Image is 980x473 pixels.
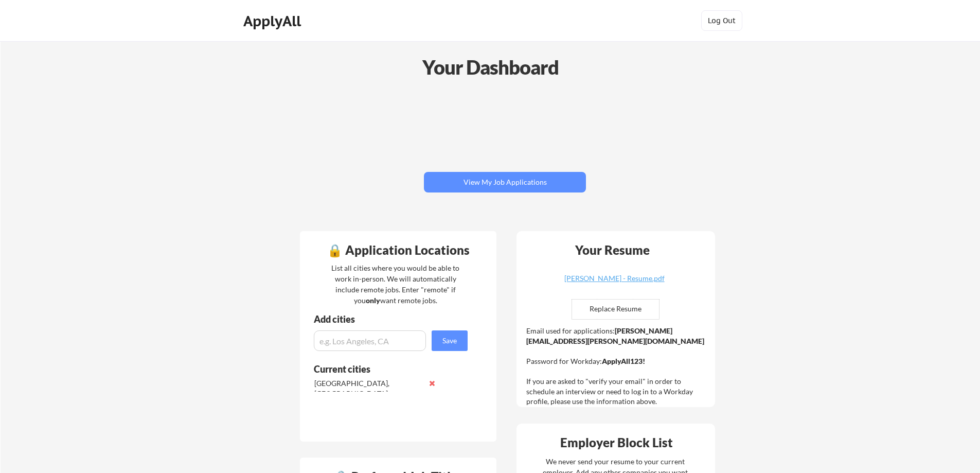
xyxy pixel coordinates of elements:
[314,314,470,324] div: Add cities
[432,330,468,351] button: Save
[424,172,586,192] button: View My Job Applications
[553,275,675,282] div: [PERSON_NAME] - Resume.pdf
[314,330,426,351] input: e.g. Los Angeles, CA
[314,378,423,398] div: [GEOGRAPHIC_DATA], [GEOGRAPHIC_DATA]
[553,275,675,291] a: [PERSON_NAME] - Resume.pdf
[526,326,708,407] div: Email used for applications: Password for Workday: If you are asked to "verify your email" in ord...
[1,52,980,82] div: Your Dashboard
[366,296,380,305] strong: only
[701,10,742,31] button: Log Out
[561,244,663,256] div: Your Resume
[602,357,645,365] strong: ApplyAll123!
[302,244,494,256] div: 🔒 Application Locations
[325,262,466,306] div: List all cities where you would be able to work in-person. We will automatically include remote j...
[314,364,456,374] div: Current cities
[526,326,704,345] strong: [PERSON_NAME][EMAIL_ADDRESS][PERSON_NAME][DOMAIN_NAME]
[521,436,712,449] div: Employer Block List
[243,12,304,30] div: ApplyAll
